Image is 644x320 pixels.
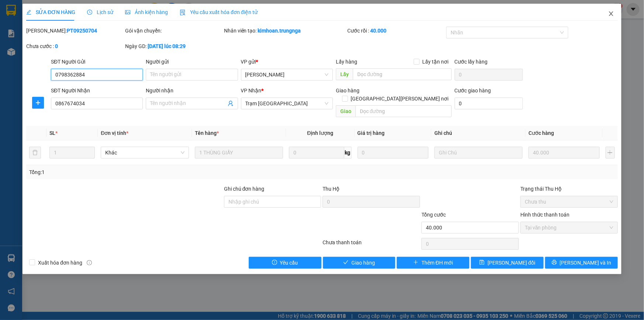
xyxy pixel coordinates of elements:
span: Lấy hàng [336,59,357,65]
span: Tổng cước [421,212,446,218]
span: Đơn vị tính [101,130,128,136]
span: Giao hàng [336,88,359,93]
span: Thêm ĐH mới [421,259,453,267]
div: Chưa thanh toán [322,238,421,251]
span: Cước hàng [528,130,554,136]
input: 0 [358,147,429,159]
span: Yêu cầu xuất hóa đơn điện tử [180,9,258,15]
b: 0 [55,43,58,49]
div: Nhân viên tạo: [224,27,346,35]
b: 40.000 [370,28,386,34]
span: plus [413,260,419,266]
div: Gói vận chuyển: [125,27,223,35]
span: exclamation-circle [272,260,277,266]
div: Cước rồi : [347,27,445,35]
span: Xuất hóa đơn hàng [35,259,85,267]
div: SĐT Người Nhận [51,86,143,95]
span: Phan Thiết [245,69,328,80]
span: printer [552,260,557,266]
div: Người nhận [146,86,238,95]
span: Lịch sử [87,9,113,15]
span: Giao hàng [351,259,375,267]
button: Close [601,4,621,24]
span: clock-circle [87,10,92,15]
input: Ghi chú đơn hàng [224,196,321,208]
span: Lấy [336,68,353,80]
span: Tại văn phòng [525,222,613,233]
input: VD: Bàn, Ghế [195,147,283,159]
div: Người gửi [146,58,238,66]
span: plus [32,100,44,106]
div: Tổng: 1 [29,168,249,176]
div: Ngày GD: [125,42,223,50]
div: VP gửi [241,58,333,66]
span: info-circle [87,260,92,265]
span: SỬA ĐƠN HÀNG [26,9,75,15]
input: Dọc đường [355,105,452,117]
span: Tên hàng [195,130,219,136]
span: Thu Hộ [323,186,340,192]
span: Lấy tận nơi [420,58,452,66]
div: [PERSON_NAME]: [26,27,124,35]
button: plusThêm ĐH mới [397,257,469,269]
div: Chưa cước : [26,42,124,50]
label: Hình thức thanh toán [520,212,569,218]
th: Ghi chú [431,126,526,140]
span: edit [26,10,31,15]
button: save[PERSON_NAME] đổi [471,257,544,269]
span: check [343,260,348,266]
input: 0 [528,147,600,159]
span: Khác [105,147,185,158]
span: Yêu cầu [280,259,298,267]
div: Trạng thái Thu Hộ [520,185,618,193]
b: [DATE] lúc 08:29 [148,43,186,49]
button: delete [29,147,41,159]
span: Chưa thu [525,196,613,207]
span: user-add [228,101,234,106]
span: SL [49,130,55,136]
span: [PERSON_NAME] và In [560,259,612,267]
span: [GEOGRAPHIC_DATA][PERSON_NAME] nơi [348,95,452,103]
button: plus [32,97,44,109]
span: Giá trị hàng [358,130,385,136]
input: Dọc đường [353,68,452,80]
img: icon [180,10,186,16]
input: Cước giao hàng [455,98,523,109]
input: Cước lấy hàng [455,69,523,81]
button: checkGiao hàng [323,257,396,269]
span: close [608,11,614,17]
span: Ảnh kiện hàng [125,9,168,15]
span: Trạm Sài Gòn [245,98,328,109]
span: kg [344,147,352,159]
span: save [479,260,485,266]
span: Giao [336,105,355,117]
label: Cước lấy hàng [455,59,488,65]
b: PT09250704 [67,28,97,34]
b: kimhoan.trungnga [258,28,301,34]
span: picture [125,10,130,15]
label: Cước giao hàng [455,88,491,93]
button: plus [606,147,615,159]
span: VP Nhận [241,88,262,93]
span: [PERSON_NAME] đổi [488,259,535,267]
input: Ghi Chú [434,147,523,159]
span: Định lượng [307,130,333,136]
div: SĐT Người Gửi [51,58,143,66]
button: printer[PERSON_NAME] và In [545,257,618,269]
button: exclamation-circleYêu cầu [249,257,321,269]
label: Ghi chú đơn hàng [224,186,265,192]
